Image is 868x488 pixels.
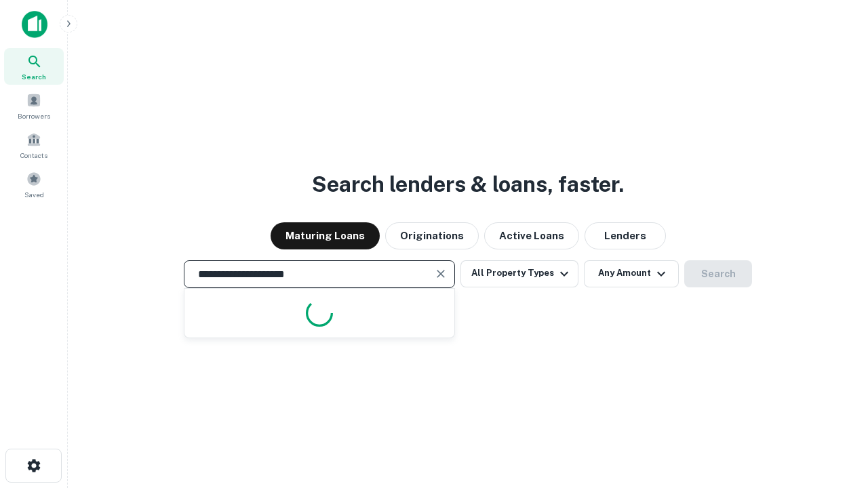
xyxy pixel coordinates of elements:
[22,71,46,82] span: Search
[20,150,47,161] span: Contacts
[4,127,64,163] a: Contacts
[4,48,64,85] a: Search
[4,166,64,203] a: Saved
[431,264,450,283] button: Clear
[18,110,50,121] span: Borrowers
[312,168,624,201] h3: Search lenders & loans, faster.
[484,222,579,249] button: Active Loans
[460,260,578,287] button: All Property Types
[24,189,44,200] span: Saved
[271,222,380,249] button: Maturing Loans
[800,380,868,445] iframe: Chat Widget
[4,87,64,124] a: Borrowers
[585,222,666,249] button: Lenders
[584,260,679,287] button: Any Amount
[22,11,47,38] img: capitalize-icon.png
[385,222,479,249] button: Originations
